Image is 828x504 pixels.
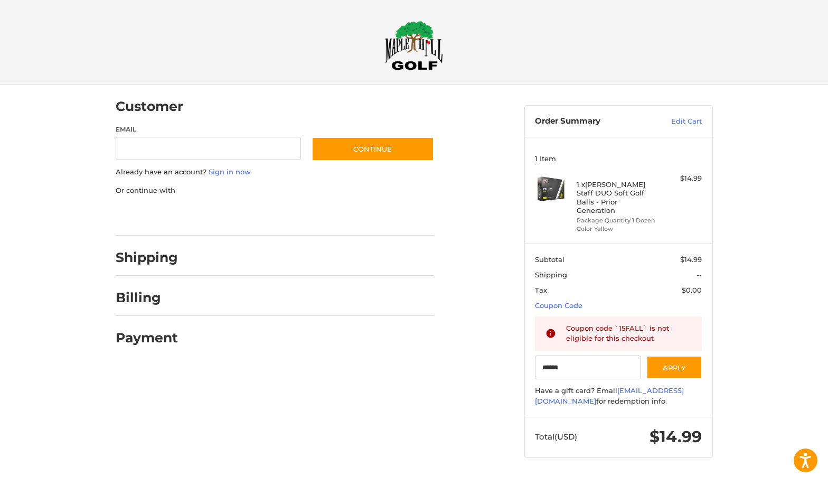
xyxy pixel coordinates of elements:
[660,173,702,184] div: $14.99
[202,206,281,225] iframe: PayPal-paylater
[566,323,692,344] div: Coupon code `15FALL` is not eligible for this checkout
[116,167,434,178] p: Already have an account?
[577,216,657,225] li: Package Quantity 1 Dozen
[535,255,564,264] span: Subtotal
[535,286,547,294] span: Tax
[535,301,582,310] a: Coupon Code
[112,206,191,225] iframe: PayPal-paypal
[535,154,702,163] h3: 1 Item
[291,206,370,225] iframe: PayPal-venmo
[385,21,443,70] img: Maple Hill Golf
[697,270,702,279] span: --
[209,167,251,176] a: Sign in now
[312,137,434,161] button: Continue
[116,290,177,306] h2: Billing
[646,356,702,379] button: Apply
[116,330,178,346] h2: Payment
[116,125,302,134] label: Email
[535,386,684,405] a: [EMAIL_ADDRESS][DOMAIN_NAME]
[116,249,178,266] h2: Shipping
[116,98,183,115] h2: Customer
[680,255,702,264] span: $14.99
[535,116,648,127] h3: Order Summary
[577,225,657,234] li: Color Yellow
[535,270,567,279] span: Shipping
[648,116,702,127] a: Edit Cart
[577,180,657,214] h4: 1 x [PERSON_NAME] Staff DUO Soft Golf Balls - Prior Generation
[650,427,702,446] span: $14.99
[535,432,577,442] span: Total (USD)
[535,356,641,379] input: Gift Certificate or Coupon Code
[535,386,702,406] div: Have a gift card? Email for redemption info.
[116,185,434,196] p: Or continue with
[682,286,702,294] span: $0.00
